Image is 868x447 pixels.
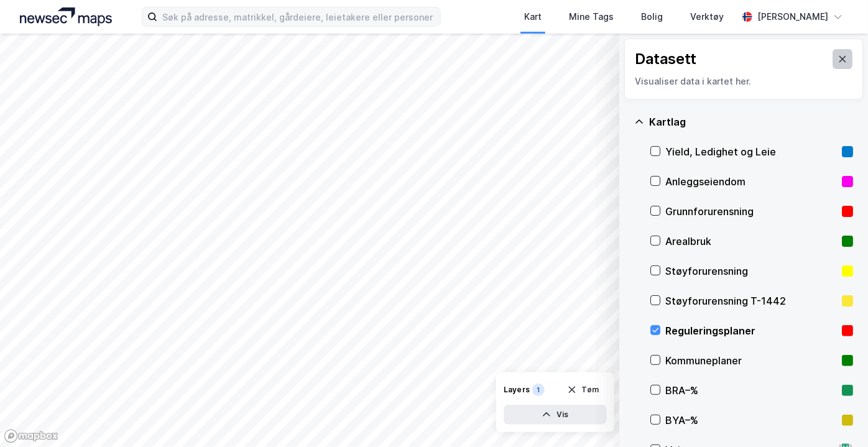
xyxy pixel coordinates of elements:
[806,387,868,447] iframe: Chat Widget
[649,114,853,129] div: Kartlag
[569,9,614,24] div: Mine Tags
[665,323,837,338] div: Reguleringsplaner
[665,174,837,189] div: Anleggseiendom
[757,9,828,24] div: [PERSON_NAME]
[665,413,837,428] div: BYA–%
[665,204,837,219] div: Grunnforurensning
[20,7,112,26] img: logo.a4113a55bc3d86da70a041830d287a7e.svg
[665,144,837,159] div: Yield, Ledighet og Leie
[504,385,530,395] div: Layers
[690,9,724,24] div: Verktøy
[665,264,837,279] div: Støyforurensning
[665,293,837,308] div: Støyforurensning T-1442
[524,9,542,24] div: Kart
[4,429,58,443] a: Mapbox homepage
[665,234,837,249] div: Arealbruk
[665,383,837,398] div: BRA–%
[665,353,837,368] div: Kommuneplaner
[157,7,440,26] input: Søk på adresse, matrikkel, gårdeiere, leietakere eller personer
[532,384,545,396] div: 1
[635,49,696,69] div: Datasett
[635,74,852,89] div: Visualiser data i kartet her.
[806,387,868,447] div: Kontrollprogram for chat
[559,380,607,400] button: Tøm
[641,9,663,24] div: Bolig
[504,405,607,425] button: Vis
